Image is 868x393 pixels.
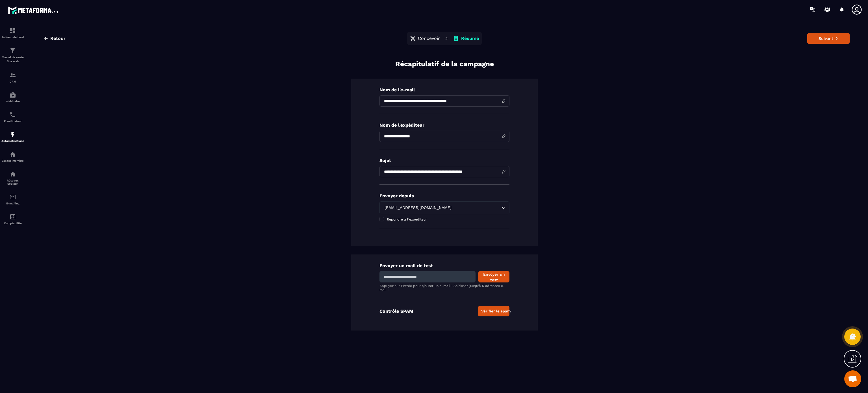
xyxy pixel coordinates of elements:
[1,55,24,63] p: Tunnel de vente Site web
[461,36,479,41] p: Résumé
[395,59,494,69] p: Récapitulatif de la campagne
[1,120,24,123] p: Planificateur
[1,189,24,209] a: emailemailE-mailing
[408,33,442,44] button: Concevoir
[9,92,16,98] img: automations
[418,36,440,41] p: Concevoir
[1,139,24,142] p: Automatisations
[1,127,24,147] a: automationsautomationsAutomatisations
[379,284,509,292] p: Appuyez sur Entrée pour ajouter un e-mail ! Saisissez jusqu'à 5 adresses e-mail !
[379,158,509,163] p: Sujet
[1,36,24,39] p: Tableau de bord
[807,33,850,44] button: Suivant
[451,33,481,44] button: Résumé
[9,151,16,158] img: automations
[1,222,24,225] p: Comptabilité
[1,167,24,189] a: social-networksocial-networkRéseaux Sociaux
[1,107,24,127] a: schedulerschedulerPlanificateur
[1,209,24,229] a: accountantaccountantComptabilité
[844,370,861,387] div: Ouvrir le chat
[379,87,509,92] p: Nom de l'e-mail
[1,100,24,103] p: Webinaire
[383,205,453,211] span: [EMAIL_ADDRESS][DOMAIN_NAME]
[1,147,24,167] a: automationsautomationsEspace membre
[379,193,509,198] p: Envoyer depuis
[1,80,24,83] p: CRM
[1,179,24,185] p: Réseaux Sociaux
[379,263,509,268] p: Envoyer un mail de test
[1,43,24,68] a: formationformationTunnel de vente Site web
[9,171,16,178] img: social-network
[9,194,16,200] img: email
[50,36,66,41] span: Retour
[9,72,16,79] img: formation
[9,111,16,118] img: scheduler
[9,213,16,220] img: accountant
[478,271,509,282] button: Envoyer un test
[1,202,24,205] p: E-mailing
[1,23,24,43] a: formationformationTableau de bord
[39,33,70,44] button: Retour
[9,27,16,34] img: formation
[478,306,509,316] button: Vérifier le spam
[9,47,16,54] img: formation
[9,131,16,138] img: automations
[379,201,509,214] div: Search for option
[1,159,24,162] p: Espace membre
[379,308,413,314] p: Contrôle SPAM
[1,87,24,107] a: automationsautomationsWebinaire
[1,68,24,87] a: formationformationCRM
[453,205,500,211] input: Search for option
[8,5,59,15] img: logo
[387,217,427,221] span: Répondre à l'expéditeur
[379,122,509,128] p: Nom de l'expéditeur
